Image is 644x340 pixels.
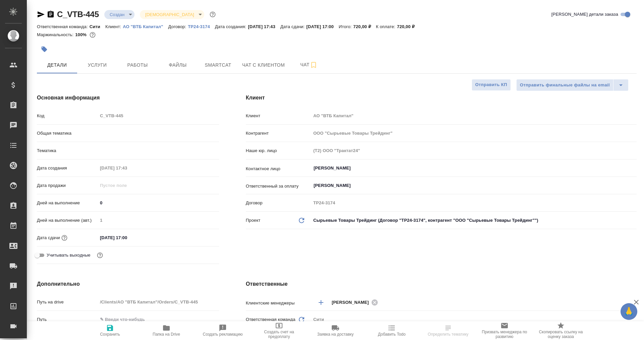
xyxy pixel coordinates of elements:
[246,280,637,288] h4: Ответственные
[96,251,104,260] button: Выбери, если сб и вс нужно считать рабочими днями для выполнения заказа.
[242,61,285,69] span: Чат с клиентом
[60,233,69,242] button: Если добавить услуги и заполнить их объемом, то дата рассчитается автоматически
[246,113,311,119] p: Клиент
[168,24,188,29] p: Договор:
[37,182,98,189] p: Дата продажи
[37,316,98,323] p: Путь
[472,79,511,91] button: Отправить КП
[37,217,98,224] p: Дней на выполнение (авт.)
[332,298,380,307] div: [PERSON_NAME]
[311,215,637,226] div: Сырьевые Товары Трейдинг (Договор "ТР24-3174", контрагент "ООО "Сырьевые Товары Трейдинг"")
[108,12,126,17] button: Создан
[311,314,637,325] div: Сити
[202,61,234,69] span: Smartcat
[376,24,397,29] p: К оплате:
[311,146,637,155] input: Пустое поле
[516,79,629,91] div: split button
[307,321,364,340] button: Заявка на доставку
[37,10,45,18] button: Скопировать ссылку для ЯМессенджера
[313,294,329,311] button: Добавить менеджера
[246,300,311,307] p: Клиентские менеджеры
[98,181,156,190] input: Пустое поле
[188,24,215,29] p: ТР24-3174
[311,198,637,208] input: Пустое поле
[246,183,311,190] p: Ответственный за оплату
[162,61,194,69] span: Файлы
[378,332,406,337] span: Добавить Todo
[37,299,98,305] p: Путь на drive
[293,61,325,69] span: Чат
[100,332,120,337] span: Сохранить
[621,303,637,320] button: 🙏
[82,321,138,340] button: Сохранить
[255,330,303,339] span: Создать счет на предоплату
[188,23,215,29] a: ТР24-3174
[195,321,251,340] button: Создать рекламацию
[246,147,311,154] p: Наше юр. лицо
[311,128,637,138] input: Пустое поле
[88,30,97,39] button: 0.00 RUB;
[248,24,280,29] p: [DATE] 17:43
[47,252,91,259] span: Учитывать выходные
[280,24,306,29] p: Дата сдачи:
[317,332,354,337] span: Заявка на доставку
[90,24,105,29] p: Сити
[140,10,204,19] div: Создан
[203,332,243,337] span: Создать рекламацию
[98,163,156,173] input: Пустое поле
[246,165,311,172] p: Контактное лицо
[537,330,585,339] span: Скопировать ссылку на оценку заказа
[353,24,376,29] p: 720,00 ₽
[121,61,154,69] span: Работы
[310,61,318,69] svg: Подписаться
[208,10,217,19] button: Доп статусы указывают на важность/срочность заказа
[551,11,618,18] span: [PERSON_NAME] детали заказа
[98,233,156,243] input: ✎ Введи что-нибудь
[98,128,219,139] div: ​
[428,332,468,337] span: Определить тематику
[246,94,637,102] h4: Клиент
[364,321,420,340] button: Добавить Todo
[246,200,311,206] p: Договор
[332,299,373,306] span: [PERSON_NAME]
[47,10,55,18] button: Скопировать ссылку
[37,94,219,102] h4: Основная информация
[623,304,635,319] span: 🙏
[98,145,219,156] div: ​
[420,321,476,340] button: Определить тематику
[215,24,248,29] p: Дата создания:
[520,81,610,89] span: Отправить финальные файлы на email
[138,321,195,340] button: Папка на Drive
[475,81,507,89] span: Отправить КП
[516,79,613,91] button: Отправить финальные файлы на email
[251,321,307,340] button: Создать счет на предоплату
[98,297,219,307] input: Пустое поле
[246,217,261,224] p: Проект
[105,24,123,29] p: Клиент:
[81,61,113,69] span: Услуги
[37,234,60,241] p: Дата сдачи
[476,321,533,340] button: Призвать менеджера по развитию
[246,130,311,137] p: Контрагент
[37,42,52,57] button: Добавить тэг
[37,24,90,29] p: Ответственная команда:
[533,321,589,340] button: Скопировать ссылку на оценку заказа
[104,10,135,19] div: Создан
[480,330,529,339] span: Призвать менеджера по развитию
[41,61,73,69] span: Детали
[311,111,637,121] input: Пустое поле
[153,332,180,337] span: Папка на Drive
[123,24,168,29] p: АО "ВТБ Капитал"
[98,315,219,324] input: ✎ Введи что-нибудь
[123,23,168,29] a: АО "ВТБ Капитал"
[37,113,98,119] p: Код
[339,24,353,29] p: Итого:
[246,316,296,323] p: Ответственная команда
[397,24,420,29] p: 720,00 ₽
[37,130,98,137] p: Общая тематика
[37,147,98,154] p: Тематика
[633,185,634,186] button: Open
[633,167,634,169] button: Open
[75,32,88,37] p: 100%
[57,10,99,19] a: C_VTB-445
